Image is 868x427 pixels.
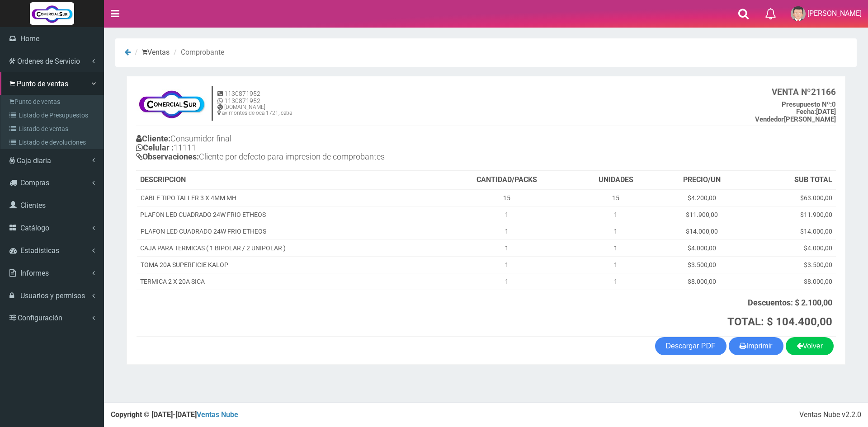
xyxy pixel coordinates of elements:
[574,206,657,223] td: 1
[197,410,238,419] a: Ventas Nube
[3,122,104,136] a: Listado de ventas
[136,134,170,143] b: Cliente:
[799,410,861,420] div: Ventas Nube v2.2.0
[755,115,784,123] strong: Vendedor
[729,337,783,355] button: Imprimir
[746,223,836,239] td: $14.000,00
[20,269,49,277] span: Informes
[657,223,746,239] td: $14.000,00
[807,9,862,18] span: [PERSON_NAME]
[574,239,657,256] td: 1
[17,57,80,66] span: Ordenes de Servicio
[3,136,104,149] a: Listado de devoluciones
[3,95,104,108] a: Punto de ventas
[439,223,574,239] td: 1
[217,90,292,104] h5: 1130871952 1130871952
[791,6,806,21] img: User Image
[136,143,174,152] b: Celular :
[111,410,238,419] strong: Copyright © [DATE]-[DATE]
[574,189,657,206] td: 15
[574,256,657,273] td: 1
[746,256,836,273] td: $3.500,00
[137,171,439,189] th: DESCRIPCION
[439,189,574,206] td: 15
[439,206,574,223] td: 1
[439,273,574,290] td: 1
[772,87,811,97] strong: VENTA Nº
[574,223,657,239] td: 1
[796,108,816,116] strong: Fecha:
[439,256,574,273] td: 1
[746,273,836,290] td: $8.000,00
[20,201,46,210] span: Clientes
[746,189,836,206] td: $63.000,00
[132,47,170,58] li: Ventas
[727,315,832,328] strong: TOTAL: $ 104.400,00
[136,85,207,122] img: f695dc5f3a855ddc19300c990e0c55a2.jpg
[20,34,39,43] span: Home
[20,178,49,187] span: Compras
[657,256,746,273] td: $3.500,00
[20,291,85,300] span: Usuarios y permisos
[137,239,439,256] td: CAJA PARA TERMICAS ( 1 BIPOLAR / 2 UNIPOLAR )
[657,273,746,290] td: $8.000,00
[30,2,74,25] img: Logo grande
[746,239,836,256] td: $4.000,00
[3,108,104,122] a: Listado de Presupuestos
[746,171,836,189] th: SUB TOTAL
[20,246,59,255] span: Estadisticas
[137,273,439,290] td: TERMICA 2 X 20A SICA
[748,298,832,307] strong: Descuentos: $ 2.100,00
[137,223,439,239] td: PLAFON LED CUADRADO 24W FRIO ETHEOS
[657,239,746,256] td: $4.000,00
[782,100,832,108] strong: Presupuesto Nº:
[574,273,657,290] td: 1
[746,206,836,223] td: $11.900,00
[655,337,726,355] a: Descargar PDF
[17,80,68,88] span: Punto de ventas
[755,115,836,123] b: [PERSON_NAME]
[439,239,574,256] td: 1
[786,337,834,355] a: Volver
[574,171,657,189] th: UNIDADES
[137,256,439,273] td: TOMA 20A SUPERFICIE KALOP
[657,206,746,223] td: $11.900,00
[796,108,836,116] b: [DATE]
[20,224,49,232] span: Catálogo
[171,47,224,58] li: Comprobante
[18,314,62,322] span: Configuración
[772,87,836,97] b: 21166
[657,189,746,206] td: $4.200,00
[137,206,439,223] td: PLAFON LED CUADRADO 24W FRIO ETHEOS
[136,132,486,165] h4: Consumidor final 11111 Cliente por defecto para impresion de comprobantes
[17,156,51,165] span: Caja diaria
[137,189,439,206] td: CABLE TIPO TALLER 3 X 4MM MH
[782,100,836,108] b: 0
[136,152,199,161] b: Observaciones:
[217,104,292,116] h6: [DOMAIN_NAME] av montes de oca 1721, caba
[657,171,746,189] th: PRECIO/UN
[439,171,574,189] th: CANTIDAD/PACKS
